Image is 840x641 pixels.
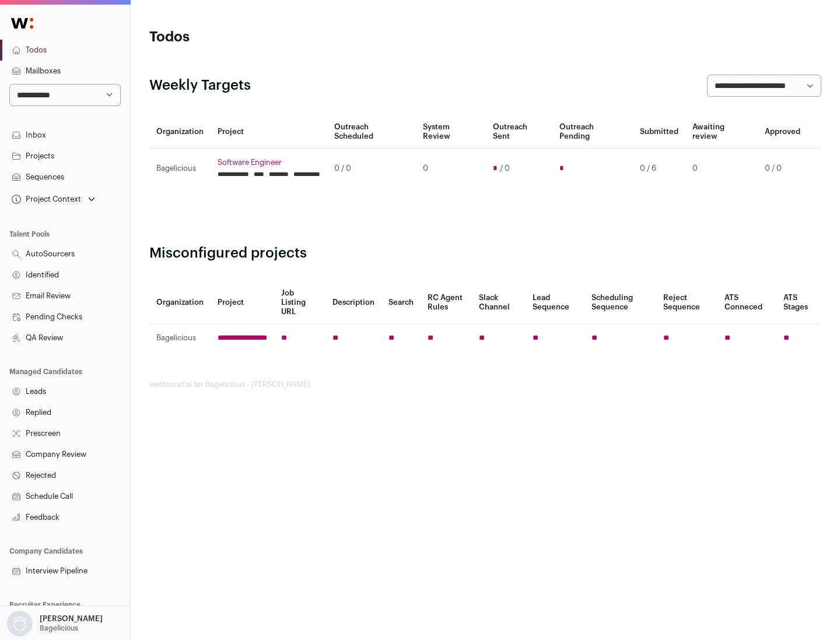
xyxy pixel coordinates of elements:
button: Open dropdown [9,191,97,207]
img: Wellfound [5,12,40,35]
h1: Todos [149,28,373,47]
img: nopic.png [7,611,33,636]
th: RC Agent Rules [421,281,471,324]
th: Awaiting review [685,115,758,149]
th: Organization [149,281,211,324]
span: / 0 [500,164,510,173]
th: Organization [149,115,211,149]
th: Scheduling Sequence [584,281,656,324]
td: 0 [685,149,758,189]
th: Approved [758,115,807,149]
td: 0 / 6 [633,149,685,189]
th: System Review [416,115,485,149]
div: Project Context [9,195,81,204]
th: ATS Stages [776,281,821,324]
a: Software Engineer [218,158,320,167]
h2: Weekly Targets [149,76,251,95]
th: Description [325,281,381,324]
th: Slack Channel [472,281,526,324]
th: Lead Sequence [526,281,584,324]
p: [PERSON_NAME] [40,614,103,624]
footer: wellfound:ai for Bagelicious - [PERSON_NAME] [149,380,821,389]
th: Submitted [633,115,685,149]
td: 0 [416,149,485,189]
th: Outreach Scheduled [327,115,416,149]
td: 0 / 0 [758,149,807,189]
th: Project [211,281,274,324]
th: Job Listing URL [274,281,325,324]
th: Outreach Pending [552,115,632,149]
h2: Misconfigured projects [149,244,821,263]
td: 0 / 0 [327,149,416,189]
th: Project [211,115,327,149]
th: Reject Sequence [656,281,718,324]
td: Bagelicious [149,149,211,189]
th: Search [381,281,421,324]
th: Outreach Sent [486,115,553,149]
th: ATS Conneced [717,281,776,324]
button: Open dropdown [5,611,105,636]
td: Bagelicious [149,324,211,353]
p: Bagelicious [40,624,78,633]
